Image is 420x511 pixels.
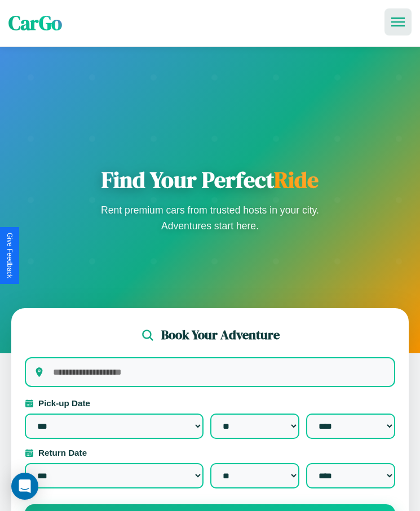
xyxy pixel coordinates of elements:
span: CarGo [8,10,62,37]
div: Give Feedback [6,233,14,278]
h2: Book Your Adventure [161,326,280,344]
label: Pick-up Date [25,398,395,408]
div: Open Intercom Messenger [11,473,38,500]
p: Rent premium cars from trusted hosts in your city. Adventures start here. [98,202,323,234]
h1: Find Your Perfect [98,166,323,193]
span: Ride [274,165,319,195]
label: Return Date [25,448,395,457]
